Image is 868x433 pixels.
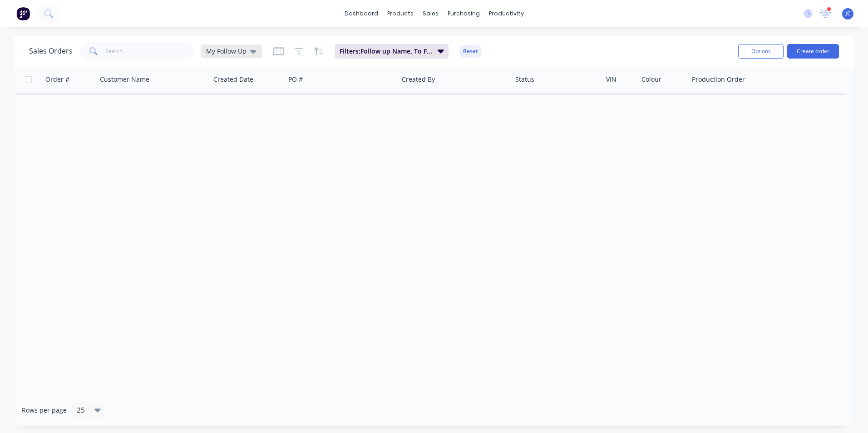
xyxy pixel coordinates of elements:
[340,47,432,56] span: Filters: Follow up Name, To Follow Up
[29,47,73,55] h1: Sales Orders
[641,75,661,84] div: Colour
[100,75,149,84] div: Customer Name
[845,10,851,18] span: JC
[335,44,449,59] button: Filters:Follow up Name, To Follow Up
[206,46,247,56] span: My Follow Up
[383,7,418,20] div: products
[443,7,484,20] div: purchasing
[213,75,253,84] div: Created Date
[459,45,482,58] button: Reset
[692,75,745,84] div: Production Order
[418,7,443,20] div: sales
[787,44,839,59] button: Create order
[105,42,194,60] input: Search...
[22,406,67,415] span: Rows per page
[484,7,528,20] div: productivity
[606,75,616,84] div: VIN
[340,7,383,20] a: dashboard
[515,75,534,84] div: Status
[16,7,30,20] img: Factory
[402,75,435,84] div: Created By
[288,75,303,84] div: PO #
[738,44,784,59] button: Options
[45,75,69,84] div: Order #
